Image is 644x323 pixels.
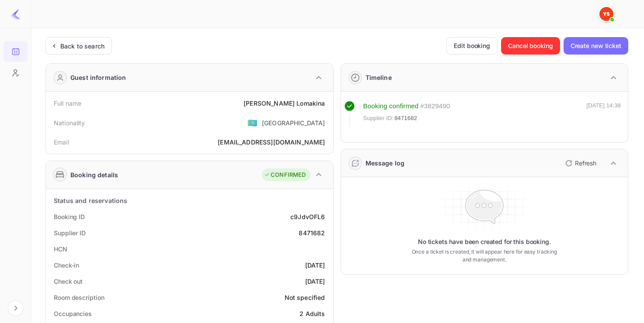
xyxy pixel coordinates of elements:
div: Message log [366,158,405,168]
img: LiteAPI [10,9,21,19]
a: Customers [3,62,28,82]
a: Bookings [3,41,28,61]
div: [EMAIL_ADDRESS][DOMAIN_NAME] [218,137,325,147]
div: Nationality [54,118,85,127]
div: Back to search [60,41,104,51]
div: Check-in [54,261,79,270]
div: CONFIRMED [264,171,306,179]
div: Guest information [70,73,126,82]
div: Booking confirmed [363,101,419,111]
div: Full name [54,99,81,108]
button: Refresh [560,156,600,170]
div: # 3829490 [420,101,450,111]
div: [DATE] 14:38 [586,101,621,127]
p: No tickets have been created for this booking. [418,237,551,246]
div: Booking ID [54,212,85,221]
div: Not specified [285,293,325,302]
img: Yandex Support [599,7,613,21]
span: 8471682 [394,114,417,123]
div: Check out [54,277,83,286]
div: c9JdvOFL6 [290,212,325,221]
button: Create new ticket [564,37,628,55]
div: Timeline [366,73,392,82]
div: Booking details [70,170,118,179]
div: 2 Adults [299,309,325,318]
div: Occupancies [54,309,92,318]
div: [DATE] [305,277,325,286]
div: Email [54,137,69,147]
div: Room description [54,293,104,302]
div: [DATE] [305,261,325,270]
div: 8471682 [299,228,325,237]
button: Edit booking [446,37,498,55]
div: Status and reservations [54,196,127,205]
span: United States [247,115,258,131]
button: Cancel booking [501,37,560,55]
div: [GEOGRAPHIC_DATA] [262,118,325,127]
div: HCN [54,244,67,254]
p: Once a ticket is created, it will appear here for easy tracking and management. [407,248,561,264]
button: Expand navigation [8,300,24,316]
div: [PERSON_NAME] Lomakina [244,99,325,108]
div: Supplier ID [54,228,86,237]
span: Supplier ID: [363,114,394,123]
p: Refresh [575,158,596,168]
